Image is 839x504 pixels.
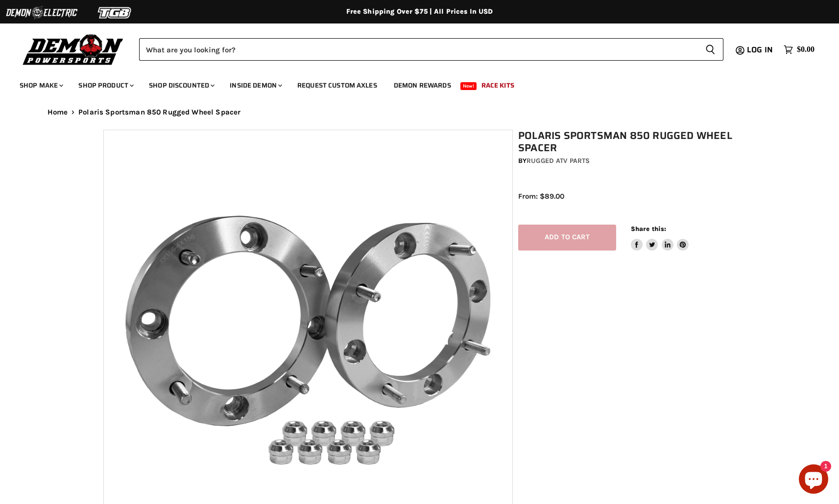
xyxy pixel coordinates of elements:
[28,7,812,16] div: Free Shipping Over $75 | All Prices In USD
[474,75,522,95] a: Race Kits
[797,45,815,54] span: $0.00
[28,108,812,116] nav: Breadcrumbs
[290,75,384,95] a: Request Custom Axles
[527,157,590,165] a: Rugged ATV Parts
[142,75,220,95] a: Shop Discounted
[779,43,819,57] a: $0.00
[386,75,458,95] a: Demon Rewards
[518,130,742,154] h1: Polaris Sportsman 850 Rugged Wheel Spacer
[222,75,288,95] a: Inside Demon
[78,3,152,22] img: TGB Logo 2
[460,82,477,90] span: New!
[747,44,773,56] span: Log in
[796,464,831,496] inbox-online-store-chat: Shopify online store chat
[518,192,564,201] span: From: $89.00
[631,225,666,232] span: Share this:
[71,75,140,95] a: Shop Product
[48,108,68,116] a: Home
[12,75,69,95] a: Shop Make
[5,3,78,22] img: Demon Electric Logo 2
[518,156,742,166] div: by
[697,38,723,61] button: Search
[12,71,812,95] ul: Main menu
[631,225,689,251] aside: Share this:
[139,38,723,61] form: Product
[743,46,779,54] a: Log in
[139,38,697,61] input: Search
[20,32,127,67] img: Demon Powersports
[78,108,240,116] span: Polaris Sportsman 850 Rugged Wheel Spacer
